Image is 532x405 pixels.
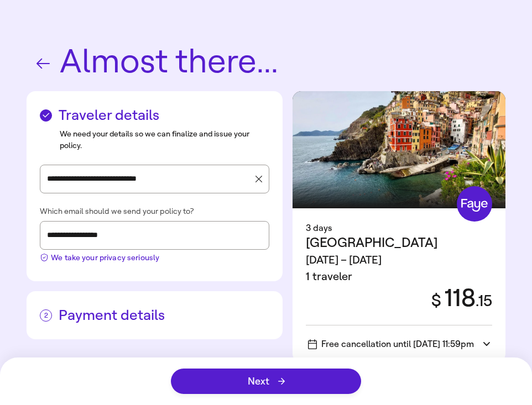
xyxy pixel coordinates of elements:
div: 118 [423,285,492,312]
span: Next [248,376,285,386]
div: [DATE] – [DATE] [306,252,438,269]
div: 3 days [306,222,492,235]
div: We need your details so we can finalize and issue your policy. [60,128,269,151]
span: We take your privacy seriously [51,252,159,264]
span: . 15 [476,292,492,310]
button: We take your privacy seriously [40,250,159,264]
span: $ [431,291,441,311]
span: [GEOGRAPHIC_DATA] [306,235,438,250]
h2: Traveler details [40,107,269,124]
div: 1 traveler [306,269,438,285]
h1: Almost there... [27,44,505,80]
h2: Payment details [40,307,269,324]
span: Which email should we send your policy to? [40,207,194,217]
input: Street address, city, state [47,171,251,187]
span: Free cancellation until [DATE] 11:59pm [308,339,474,349]
button: Next [171,369,361,394]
